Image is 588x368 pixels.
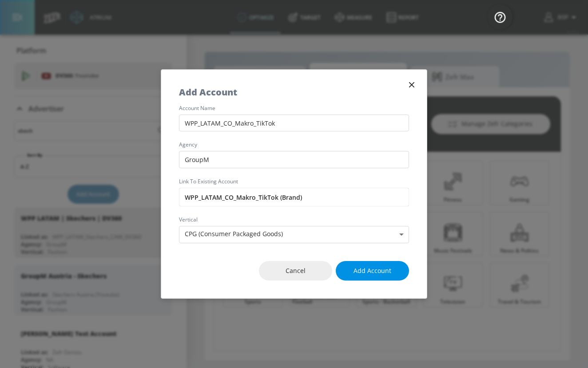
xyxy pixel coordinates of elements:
input: Enter account name [179,188,409,206]
div: CPG (Consumer Packaged Goods) [179,226,409,243]
input: Enter account name [179,115,409,132]
label: vertical [179,217,409,222]
button: Add Account [336,261,409,281]
label: agency [179,142,409,147]
h5: Add Account [179,87,237,97]
span: Add Account [354,265,391,277]
button: Open Resource Center [488,4,513,29]
input: Enter agency name [179,151,409,168]
label: Link to Existing Account [179,179,409,184]
span: Cancel [277,265,314,277]
label: account name [179,106,409,111]
button: Cancel [259,261,332,281]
